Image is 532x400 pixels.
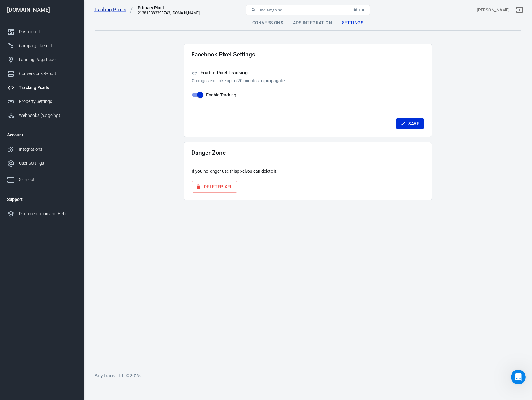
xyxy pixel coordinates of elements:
button: Find anything...⌘ + K [246,5,370,15]
a: Tracking Pixels [94,7,133,13]
p: If you no longer use this pixel you can delete it: [192,168,424,175]
a: Landing Page Report [2,53,82,67]
div: Conversions Report [19,70,77,77]
a: Integrations [2,142,82,156]
a: Campaign Report [2,39,82,53]
a: Sign out [512,2,527,17]
button: Save [396,118,424,130]
div: [DOMAIN_NAME] [2,7,82,13]
div: Webhooks (outgoing) [19,112,77,119]
div: User Settings [19,160,77,167]
a: Webhooks (outgoing) [2,109,82,122]
a: Tracking Pixels [2,81,82,95]
div: Primary Pixel [138,5,200,11]
div: Property Settings [19,98,77,105]
div: Tracking Pixels [19,84,77,91]
h6: AnyTrack Ltd. © 2025 [95,372,521,380]
h2: Facebook Pixel Settings [191,51,255,58]
div: Sign out [19,176,77,183]
div: Ads Integration [288,16,337,30]
div: Conversions [247,16,288,30]
p: Changes can take up to 20 minutes to propagate. [192,78,424,84]
div: ⌘ + K [353,8,365,12]
div: Dashboard [19,29,77,35]
a: User Settings [2,156,82,170]
div: Landing Page Report [19,56,77,63]
button: DeletePixel [192,181,237,193]
li: Account [2,127,82,142]
span: Find anything... [257,8,286,12]
div: Integrations [19,146,77,153]
iframe: Intercom live chat [511,370,526,384]
div: Campaign Report [19,42,77,49]
a: Property Settings [2,95,82,109]
a: Dashboard [2,25,82,39]
div: Documentation and Help [19,211,77,217]
div: Account id: XViTQVGg [477,7,510,13]
div: Settings [337,16,368,30]
h2: Danger Zone [191,149,225,156]
a: Sign out [2,170,82,187]
span: Enable Tracking [206,92,236,98]
a: Conversions Report [2,67,82,81]
div: 213819383399743, fh.co [138,11,200,15]
h5: Enable Pixel Tracking [192,70,424,76]
li: Support [2,192,82,207]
